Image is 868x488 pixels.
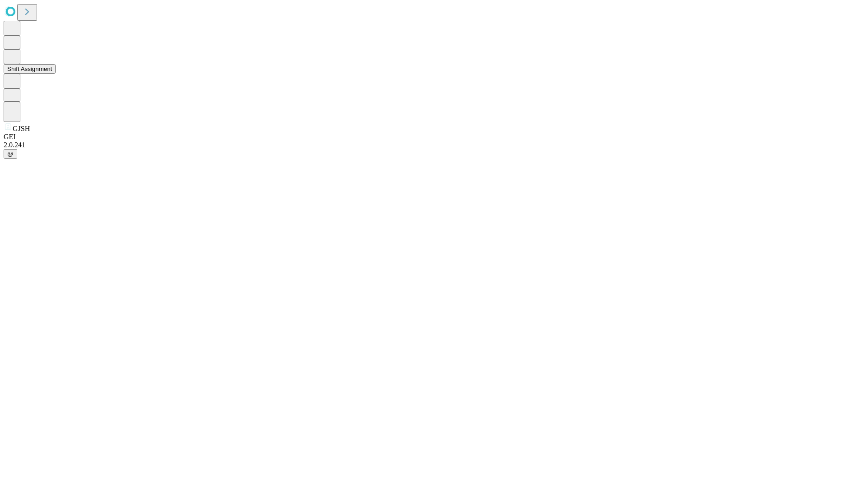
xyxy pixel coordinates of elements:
button: @ [4,149,17,159]
span: GJSH [13,125,30,132]
span: @ [7,150,14,157]
div: 2.0.241 [4,141,864,149]
div: GEI [4,133,864,141]
button: Shift Assignment [4,64,56,74]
